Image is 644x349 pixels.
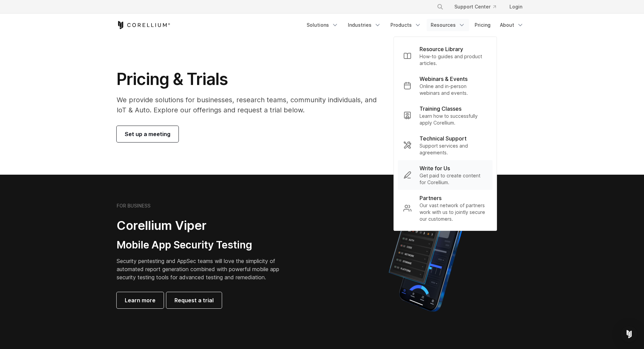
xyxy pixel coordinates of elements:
[398,130,493,160] a: Technical Support Support services and agreements.
[449,1,501,13] a: Support Center
[117,69,386,89] h1: Pricing & Trials
[377,196,479,315] img: Corellium MATRIX automated report on iPhone showing app vulnerability test results across securit...
[420,45,463,53] p: Resource Library
[420,164,450,172] p: Write for Us
[471,19,495,31] a: Pricing
[420,75,468,83] p: Webinars & Events
[125,296,156,304] span: Learn more
[398,41,493,71] a: Resource Library How-to guides and product articles.
[420,143,487,156] p: Support services and agreements.
[420,172,487,186] p: Get paid to create content for Corellium.
[496,19,528,31] a: About
[117,21,170,29] a: Corellium Home
[125,130,170,138] span: Set up a meeting
[117,218,290,233] h2: Corellium Viper
[174,296,214,304] span: Request a trial
[117,95,386,115] p: We provide solutions for businesses, research teams, community individuals, and IoT & Auto. Explo...
[166,292,222,308] a: Request a trial
[398,160,493,190] a: Write for Us Get paid to create content for Corellium.
[429,1,528,13] div: Navigation Menu
[386,19,425,31] a: Products
[117,239,290,252] h3: Mobile App Security Testing
[117,257,290,281] p: Security pentesting and AppSec teams will love the simplicity of automated report generation comb...
[117,203,150,209] h6: FOR BUSINESS
[303,19,342,31] a: Solutions
[117,292,164,308] a: Learn more
[621,326,637,342] div: Open Intercom Messenger
[420,202,487,222] p: Our vast network of partners work with us to jointly secure our customers.
[303,19,528,31] div: Navigation Menu
[398,71,493,101] a: Webinars & Events Online and in-person webinars and events.
[344,19,385,31] a: Industries
[420,194,442,202] p: Partners
[398,190,493,226] a: Partners Our vast network of partners work with us to jointly secure our customers.
[117,126,178,142] a: Set up a meeting
[420,53,487,67] p: How-to guides and product articles.
[434,1,446,13] button: Search
[420,105,461,113] p: Training Classes
[398,101,493,130] a: Training Classes Learn how to successfully apply Corellium.
[504,1,528,13] a: Login
[420,113,487,126] p: Learn how to successfully apply Corellium.
[420,83,487,96] p: Online and in-person webinars and events.
[427,19,469,31] a: Resources
[420,134,467,143] p: Technical Support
